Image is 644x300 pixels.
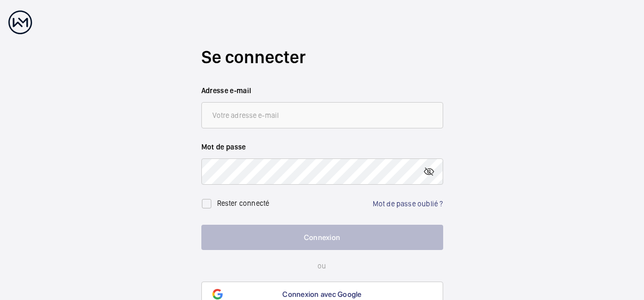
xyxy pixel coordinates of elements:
label: Rester connecté [217,199,270,207]
p: ou [201,261,443,271]
h2: Se connecter [201,45,443,69]
a: Mot de passe oublié ? [373,199,443,208]
button: Connexion [201,225,443,250]
span: Connexion avec Google [282,290,361,298]
input: Votre adresse e-mail [201,102,443,128]
label: Adresse e-mail [201,85,443,96]
label: Mot de passe [201,142,443,152]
